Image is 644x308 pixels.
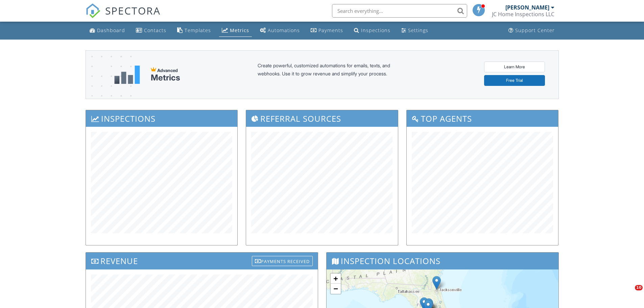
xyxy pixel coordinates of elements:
[331,284,341,294] a: Zoom out
[506,24,557,37] a: Support Center
[246,110,398,127] h3: Referral Sources
[86,3,100,18] img: The Best Home Inspection Software - Spectora
[308,24,346,37] a: Payments
[144,27,166,33] div: Contacts
[252,256,313,266] div: Payments Received
[332,4,467,18] input: Search everything...
[219,24,252,37] a: Metrics
[252,254,313,265] a: Payments Received
[87,24,128,37] a: Dashboard
[484,75,545,86] a: Free Trial
[621,285,637,301] iframe: Intercom live chat
[515,27,555,33] div: Support Center
[105,3,161,18] span: SPECTORA
[635,285,643,290] span: 10
[331,274,341,284] a: Zoom in
[351,24,393,37] a: Inspections
[86,253,318,269] h3: Revenue
[230,27,249,33] div: Metrics
[361,27,390,33] div: Inspections
[268,27,300,33] div: Automations
[257,24,303,37] a: Automations (Basic)
[318,27,343,33] div: Payments
[505,4,549,11] div: [PERSON_NAME]
[86,9,161,23] a: SPECTORA
[407,110,558,127] h3: Top Agents
[114,66,140,84] img: metrics-aadfce2e17a16c02574e7fc40e4d6b8174baaf19895a402c862ea781aae8ef5b.svg
[97,27,125,33] div: Dashboard
[492,11,554,18] div: JC Home Inspections LLC
[327,253,558,269] h3: Inspection Locations
[151,73,180,82] div: Metrics
[133,24,169,37] a: Contacts
[185,27,211,33] div: Templates
[484,62,545,72] a: Learn More
[258,62,406,88] div: Create powerful, customized automations for emails, texts, and webhooks. Use it to grow revenue a...
[174,24,214,37] a: Templates
[399,24,431,37] a: Settings
[157,68,178,73] span: Advanced
[408,27,428,33] div: Settings
[86,110,238,127] h3: Inspections
[86,51,132,125] img: advanced-banner-bg-f6ff0eecfa0ee76150a1dea9fec4b49f333892f74bc19f1b897a312d7a1b2ff3.png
